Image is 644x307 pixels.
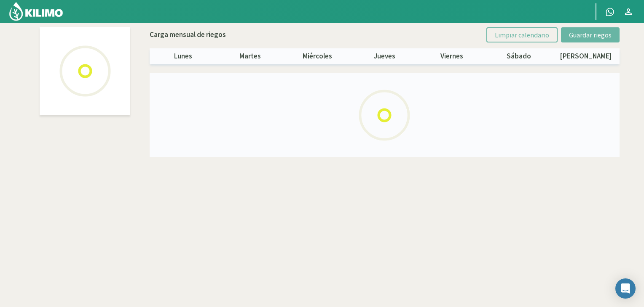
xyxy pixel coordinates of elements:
p: miércoles [284,51,351,62]
p: lunes [150,51,217,62]
span: Guardar riegos [569,31,612,39]
p: [PERSON_NAME] [553,51,620,62]
img: Loading... [342,73,427,157]
button: Limpiar calendario [486,27,558,42]
p: jueves [351,51,418,62]
img: Loading... [43,29,127,113]
p: martes [217,51,284,62]
img: Kilimo [8,1,64,21]
span: Limpiar calendario [495,31,549,39]
p: Carga mensual de riegos [150,29,226,40]
p: sábado [485,51,552,62]
button: Guardar riegos [561,27,620,42]
div: Open Intercom Messenger [615,278,636,299]
p: viernes [418,51,485,62]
